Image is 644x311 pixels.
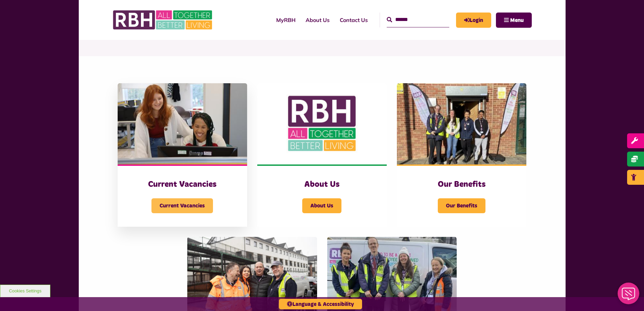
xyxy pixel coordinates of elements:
span: Menu [510,18,524,23]
h3: Our Benefits [410,179,513,190]
img: RBH Logo Social Media 480X360 (1) [257,83,387,164]
img: IMG 1470 [118,83,247,164]
span: About Us [302,198,341,213]
input: Search [387,13,449,27]
a: About Us About Us [257,83,387,227]
h3: About Us [271,179,373,190]
a: MyRBH [456,13,491,28]
a: About Us [301,11,335,29]
a: Current Vacancies Current Vacancies [118,83,247,227]
img: Dropinfreehold2 [397,83,526,164]
img: RBH [113,7,214,33]
span: Current Vacancies [151,198,213,213]
button: Navigation [496,13,532,28]
span: Our Benefits [438,198,485,213]
button: Language & Accessibility [279,299,362,309]
a: MyRBH [271,11,301,29]
a: Contact Us [335,11,373,29]
iframe: Netcall Web Assistant for live chat [614,281,644,311]
a: Our Benefits Our Benefits [397,83,526,227]
h3: Current Vacancies [131,179,234,190]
